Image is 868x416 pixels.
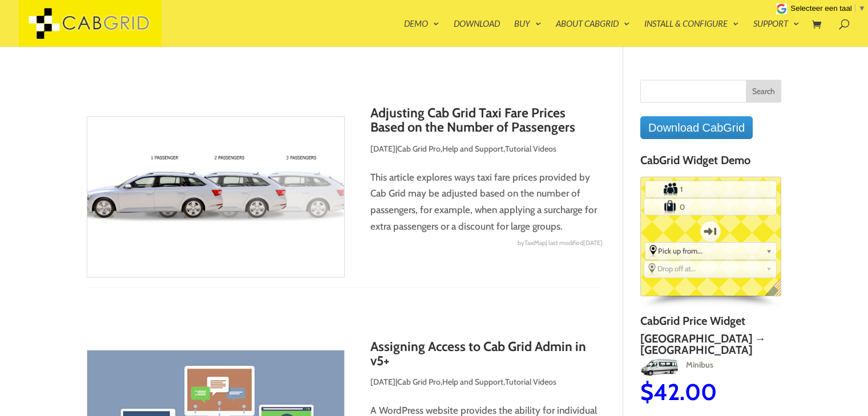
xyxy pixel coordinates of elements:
[19,16,162,28] a: CabGrid Taxi Plugin
[442,144,503,154] a: Help and Support
[505,144,556,154] a: Tutorial Videos
[442,377,503,387] a: Help and Support
[765,279,789,304] span: English
[753,19,800,47] a: Support
[87,169,602,235] p: This article explores ways taxi fare prices provided by Cab Grid may be adjusted based on the num...
[87,235,602,251] div: by | last modified
[370,105,575,135] a: Adjusting Cab Grid Taxi Fare Prices Based on the Number of Passengers
[645,182,678,197] label: Number of Passengers
[657,264,762,273] span: Drop off at...
[397,144,441,154] a: Cab Grid Pro
[370,338,586,369] a: Assigning Access to Cab Grid Admin in v5+
[370,144,395,154] span: [DATE]
[678,181,743,196] input: Number of Passengers
[658,246,761,255] span: Pick up from...
[691,216,730,247] label: One-way
[773,358,805,377] img: Standard
[87,141,602,166] p: | , ,
[640,315,781,333] h4: CabGrid Price Widget
[556,19,630,47] a: About CabGrid
[454,19,500,47] a: Download
[632,333,773,356] h2: [GEOGRAPHIC_DATA] → [GEOGRAPHIC_DATA]
[855,4,855,13] span: ​
[645,243,777,258] div: Select the place the starting address falls within
[677,199,743,214] input: Number of Suitcases
[645,199,677,214] label: Number of Suitcases
[632,358,671,377] img: Minibus
[773,378,786,406] span: $
[644,261,776,276] div: Select the place the destination address is within
[87,374,602,399] p: | , ,
[505,377,556,387] a: Tutorial Videos
[524,235,546,251] span: TaxiMap
[858,4,866,13] span: ▼
[583,239,603,247] span: [DATE]
[746,80,781,103] input: Search
[790,4,851,13] span: Selecteer een taal
[672,360,705,370] span: Minibus
[404,19,439,47] a: Demo
[644,19,739,47] a: Install & Configure
[640,116,753,139] a: Download CabGrid
[370,377,395,387] span: [DATE]
[645,378,709,406] span: 42.00
[397,377,441,387] a: Cab Grid Pro
[514,19,542,47] a: Buy
[632,333,773,403] a: [GEOGRAPHIC_DATA] → [GEOGRAPHIC_DATA]MinibusMinibus$42.00
[790,4,866,13] a: Selecteer een taal​
[640,154,781,172] h4: CabGrid Widget Demo
[87,116,345,278] img: Adjusting Cab Grid Taxi Fare Prices Based on the Number of Passengers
